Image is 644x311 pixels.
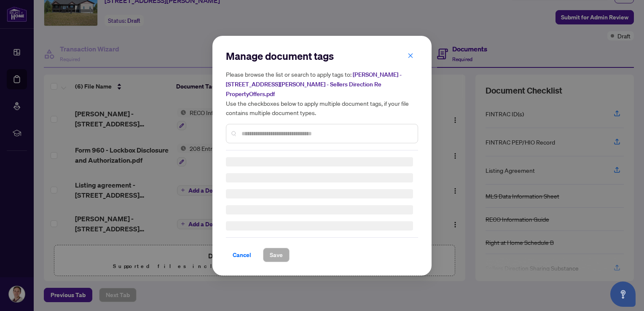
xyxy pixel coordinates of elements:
span: Cancel [233,248,251,262]
button: Cancel [226,248,258,262]
span: close [408,52,413,58]
button: Save [263,248,290,262]
h2: Manage document tags [226,49,418,63]
span: [PERSON_NAME] - [STREET_ADDRESS][PERSON_NAME] - Sellers Direction Re PropertyOffers.pdf [226,71,402,98]
h5: Please browse the list or search to apply tags to: Use the checkboxes below to apply multiple doc... [226,70,418,117]
button: Open asap [610,282,636,307]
